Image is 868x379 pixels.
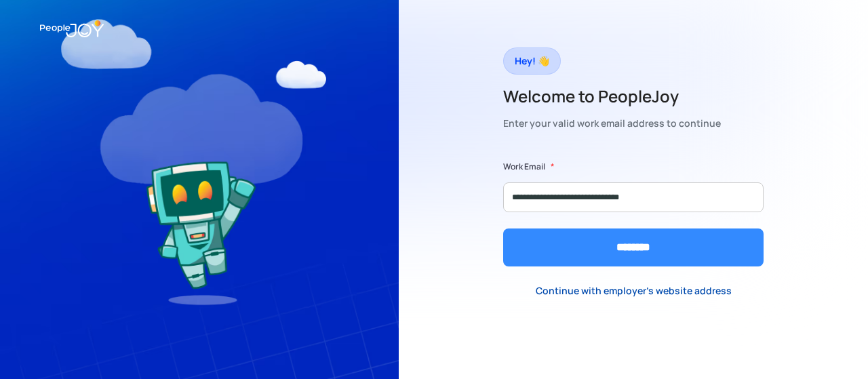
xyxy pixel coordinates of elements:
[525,277,743,304] a: Continue with employer's website address
[503,114,721,133] div: Enter your valid work email address to continue
[536,284,732,298] div: Continue with employer's website address
[503,160,764,266] form: Form
[503,160,545,174] label: Work Email
[515,52,549,71] div: Hey! 👋
[503,85,721,107] h2: Welcome to PeopleJoy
